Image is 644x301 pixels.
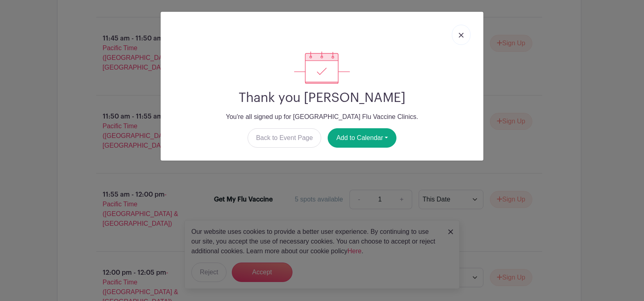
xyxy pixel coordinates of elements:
p: You're all signed up for [GEOGRAPHIC_DATA] Flu Vaccine Clinics. [167,112,477,122]
img: close_button-5f87c8562297e5c2d7936805f587ecaba9071eb48480494691a3f1689db116b3.svg [459,33,464,38]
h2: Thank you [PERSON_NAME] [167,90,477,106]
img: signup_complete-c468d5dda3e2740ee63a24cb0ba0d3ce5d8a4ecd24259e683200fb1569d990c8.svg [294,51,350,84]
a: Back to Event Page [248,128,322,148]
button: Add to Calendar [328,128,396,148]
